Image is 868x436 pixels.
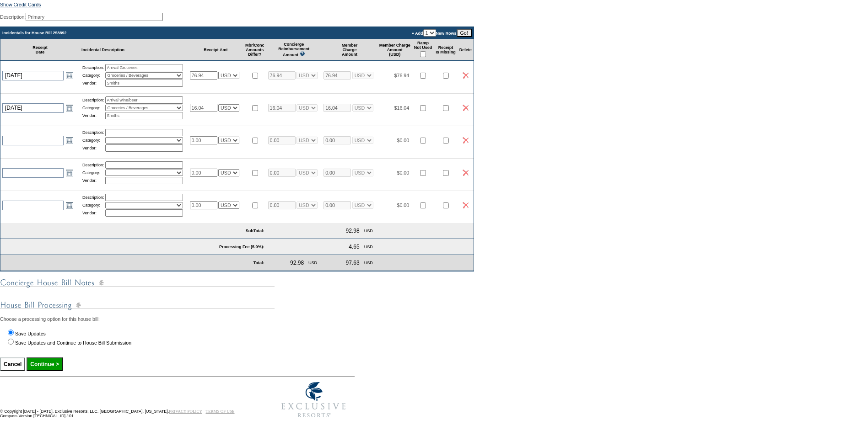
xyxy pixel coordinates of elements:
td: Incidental Description [80,39,188,61]
td: Description: [82,96,104,104]
label: Save Updates [15,331,46,336]
td: Vendor: [82,80,104,87]
input: Go! [457,29,472,37]
td: Vendor: [82,177,104,184]
td: Description: [82,129,104,136]
img: icon_delete2.gif [463,105,469,111]
td: Total: [80,255,266,271]
td: Category: [82,202,104,208]
td: USD [362,258,375,268]
label: Save Updates and Continue to House Bill Submission [15,340,131,346]
img: questionMark_lightBlue.gif [300,51,305,56]
a: Open the calendar popup. [65,135,75,145]
a: PRIVACY POLICY [169,409,202,414]
td: Category: [82,72,104,79]
td: Ramp Not Used [412,39,434,61]
img: icon_delete2.gif [463,170,469,176]
td: Vendor: [82,112,104,119]
td: 92.98 [344,226,361,236]
td: Delete [458,39,474,61]
td: Category: [82,105,104,111]
td: Category: [82,137,104,144]
td: 97.63 [344,258,361,268]
td: USD [362,226,375,236]
td: Category: [82,170,104,176]
a: Open the calendar popup. [65,168,75,178]
span: $0.00 [397,170,410,175]
input: Continue > [27,357,62,371]
td: Processing Fee (5.0%): [0,239,266,255]
td: USD [307,258,319,268]
td: Member Charge Amount [322,39,377,61]
td: USD [362,242,375,252]
td: SubTotal: [0,223,266,239]
img: icon_delete2.gif [463,137,469,144]
td: Description: [82,194,104,201]
a: Open the calendar popup. [65,103,75,113]
img: icon_delete2.gif [463,72,469,79]
span: $0.00 [397,138,410,143]
span: $0.00 [397,202,410,208]
td: Description: [82,64,104,71]
td: Concierge Reimbursement Amount [266,39,322,61]
td: Receipt Amt [188,39,244,61]
td: 4.65 [347,242,361,252]
img: icon_delete2.gif [463,202,469,208]
td: Mbr/Conc Amounts Differ? [243,39,266,61]
td: Description: [82,161,104,169]
td: Incidentals for House Bill 258892 [0,27,266,39]
span: $76.94 [394,73,410,78]
span: $16.04 [394,105,410,111]
td: Member Charge Amount (USD) [377,39,412,61]
img: Exclusive Resorts [273,377,355,423]
a: TERMS OF USE [206,409,235,414]
a: Open the calendar popup. [65,200,75,210]
td: Vendor: [82,209,104,217]
td: Receipt Date [0,39,80,61]
td: Vendor: [82,144,104,152]
td: Receipt Is Missing [434,39,458,61]
td: » Add New Rows [266,27,474,39]
td: 92.98 [288,258,306,268]
a: Open the calendar popup. [65,70,75,80]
